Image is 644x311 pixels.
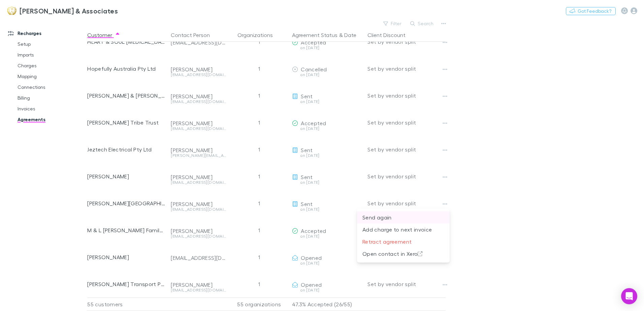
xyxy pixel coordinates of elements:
[362,226,444,234] p: Add charge to next invoice
[357,211,450,223] li: Send again
[357,236,450,248] li: Retract agreement
[362,250,444,258] p: Open contact in Xero
[362,238,444,246] p: Retract agreement
[357,250,450,256] a: Open contact in Xero
[621,288,637,304] div: Open Intercom Messenger
[357,248,450,260] li: Open contact in Xero
[357,223,450,236] li: Add charge to next invoice
[362,213,444,221] p: Send again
